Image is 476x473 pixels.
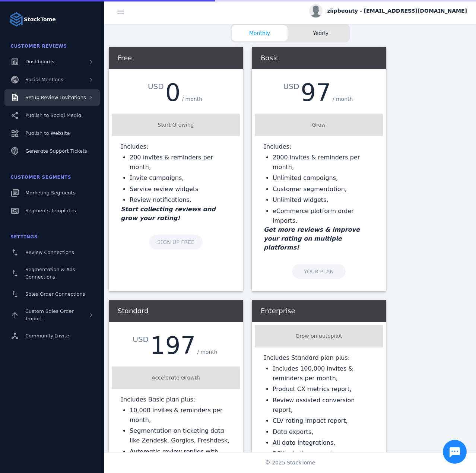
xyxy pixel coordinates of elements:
span: Publish to Website [25,130,70,136]
a: Community Invite [4,328,100,344]
span: Basic [261,54,279,62]
span: Sales Order Connections [25,291,85,297]
p: Includes: [121,142,231,151]
li: 2000 invites & reminders per month, [273,153,374,172]
span: ziipbeauty - [EMAIL_ADDRESS][DOMAIN_NAME] [327,7,467,15]
span: © 2025 StackTome [265,459,315,467]
a: Publish to Website [4,125,100,142]
li: Data exports, [273,427,374,437]
div: / month [196,347,219,358]
div: Accelerate Growth [115,374,237,382]
div: Grow [258,121,380,129]
div: / month [180,94,204,105]
span: Social Mentions [25,77,63,82]
span: Custom Sales Order Import [25,308,74,321]
p: Includes Standard plan plus: [264,353,374,362]
em: Get more reviews & improve your rating on multiple platforms! [264,226,360,251]
li: 200 invites & reminders per month, [130,153,231,172]
span: Segmentation & Ads Connections [25,267,75,280]
div: USD [148,81,165,92]
div: 0 [165,81,181,105]
span: Dashboards [25,59,54,64]
span: Marketing Segments [25,190,75,196]
div: USD [133,334,150,345]
span: Segments Templates [25,208,76,213]
li: Segmentation on ticketing data like Zendesk, Gorgias, Freshdesk, [130,426,231,445]
a: Segments Templates [4,203,100,219]
div: 197 [150,334,196,358]
li: Review assisted conversion report, [273,396,374,415]
li: Service review widgets [130,184,231,194]
li: Product CX metrics report, [273,384,374,394]
div: Grow on autopilot [258,332,380,340]
li: CLV rating impact report, [273,416,374,426]
span: Settings [10,234,38,239]
li: Includes 100,000 invites & reminders per month, [273,364,374,383]
span: Setup Review Invitations [25,95,86,100]
span: Monthly [232,29,288,37]
li: Review notifications. [130,195,231,205]
li: All data integrations, [273,438,374,448]
li: Unlimited campaigns, [273,173,374,183]
li: DFY priority support. [273,449,374,459]
span: Community Invite [25,333,69,339]
span: Free [118,54,132,62]
span: Review Connections [25,250,74,255]
a: Sales Order Connections [4,286,100,302]
li: 10,000 invites & reminders per month, [130,406,231,425]
span: Customer Segments [10,175,71,180]
a: Publish to Social Media [4,107,100,124]
span: Yearly [293,29,349,37]
div: / month [331,94,355,105]
li: Unlimited widgets, [273,195,374,205]
p: Includes: [264,142,374,151]
a: Segmentation & Ads Connections [4,262,100,285]
span: Enterprise [261,307,295,315]
span: Customer Reviews [10,44,67,49]
li: Invite campaigns, [130,173,231,183]
li: Automatic review replies with ChatGPT AI, [130,447,231,466]
li: Customer segmentation, [273,184,374,194]
div: USD [283,81,301,92]
em: Start collecting reviews and grow your rating! [121,206,216,222]
a: Generate Support Tickets [4,143,100,159]
a: Marketing Segments [4,185,100,201]
span: Generate Support Tickets [25,148,87,154]
p: Includes Basic plan plus: [121,395,231,404]
img: profile.jpg [309,4,323,18]
a: Review Connections [4,244,100,261]
img: Logo image [9,12,24,27]
button: ziipbeauty - [EMAIL_ADDRESS][DOMAIN_NAME] [309,4,467,18]
span: Publish to Social Media [25,112,81,118]
strong: StackTome [24,16,56,23]
li: eCommerce platform order imports. [273,206,374,225]
div: Start Growing [115,121,237,129]
span: Standard [118,307,149,315]
div: 97 [301,81,331,105]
